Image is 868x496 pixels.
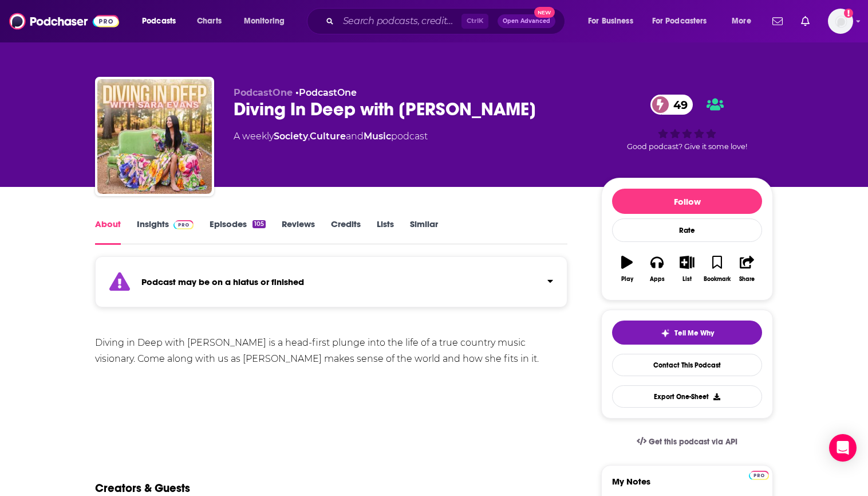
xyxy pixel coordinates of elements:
[95,481,190,495] h2: Creators & Guests
[662,95,693,115] span: 49
[534,7,555,18] span: New
[141,276,304,287] strong: Podcast may be on a hiatus or finished
[828,9,853,34] span: Logged in as TinaPugh
[137,218,194,245] a: InsightsPodchaser Pro
[234,87,293,98] span: PodcastOne
[661,329,670,338] img: tell me why sparkle
[612,321,762,345] button: tell me why sparkleTell Me Why
[331,218,361,245] a: Credits
[377,218,394,245] a: Lists
[612,248,642,290] button: Play
[236,12,299,30] button: open menu
[244,13,285,29] span: Monitoring
[346,131,364,142] span: and
[612,385,762,408] button: Export One-Sheet
[650,95,693,115] a: 49
[310,131,346,142] a: Culture
[628,428,747,456] a: Get this podcast via API
[612,189,762,214] button: Follow
[829,434,857,462] div: Open Intercom Messenger
[612,354,762,376] a: Contact This Podcast
[461,14,488,29] span: Ctrl K
[338,12,461,30] input: Search podcasts, credits, & more...
[828,9,853,34] img: User Profile
[142,13,176,29] span: Podcasts
[9,10,119,32] img: Podchaser - Follow, Share and Rate Podcasts
[299,87,357,98] a: PodcastOne
[234,130,428,143] div: A weekly podcast
[732,248,762,290] button: Share
[503,18,550,24] span: Open Advanced
[210,218,266,245] a: Episodes105
[410,218,438,245] a: Similar
[724,12,766,30] button: open menu
[364,131,391,142] a: Music
[732,13,751,29] span: More
[672,248,702,290] button: List
[308,131,310,142] span: ,
[134,12,191,30] button: open menu
[704,276,731,283] div: Bookmark
[173,220,194,229] img: Podchaser Pro
[197,13,222,29] span: Charts
[282,218,315,245] a: Reviews
[621,276,633,283] div: Play
[498,14,555,28] button: Open AdvancedNew
[702,248,732,290] button: Bookmark
[95,218,121,245] a: About
[650,276,665,283] div: Apps
[612,476,762,496] label: My Notes
[844,9,853,18] svg: Add a profile image
[652,13,707,29] span: For Podcasters
[612,218,762,242] div: Rate
[749,471,769,480] img: Podchaser Pro
[749,469,769,480] a: Pro website
[274,131,308,142] a: Society
[768,11,787,31] a: Show notifications dropdown
[682,276,692,283] div: List
[252,220,266,228] div: 105
[601,87,773,158] div: 49Good podcast? Give it some love!
[674,329,714,338] span: Tell Me Why
[739,276,755,283] div: Share
[627,142,747,151] span: Good podcast? Give it some love!
[645,12,724,30] button: open menu
[97,79,212,194] img: Diving In Deep with Sara Evans
[318,8,576,34] div: Search podcasts, credits, & more...
[796,11,814,31] a: Show notifications dropdown
[580,12,648,30] button: open menu
[295,87,357,98] span: •
[642,248,672,290] button: Apps
[649,437,737,447] span: Get this podcast via API
[828,9,853,34] button: Show profile menu
[190,12,228,30] a: Charts
[95,263,567,307] section: Click to expand status details
[95,335,567,367] div: Diving in Deep with [PERSON_NAME] is a head-first plunge into the life of a true country music vi...
[588,13,633,29] span: For Business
